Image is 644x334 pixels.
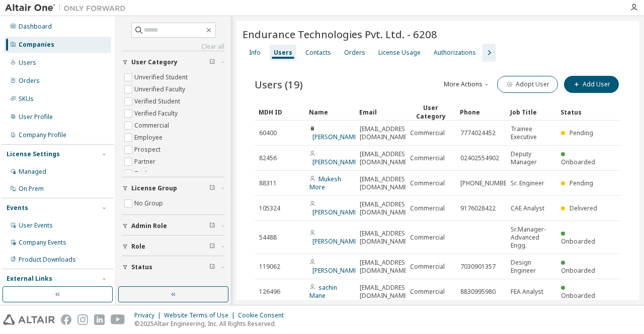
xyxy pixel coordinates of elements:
[134,311,164,319] div: Privacy
[61,314,71,325] img: facebook.svg
[122,236,224,258] button: Role
[131,58,178,66] span: User Category
[19,59,36,67] div: Users
[460,179,512,187] span: [PHONE_NUMBER]
[3,314,55,325] img: altair_logo.svg
[134,95,182,107] label: Verified Student
[561,266,595,275] span: Onboarded
[19,239,66,247] div: Company Events
[259,104,301,120] div: MDH ID
[19,77,40,85] div: Orders
[134,132,165,144] label: Employee
[561,291,595,300] span: Onboarded
[312,266,359,275] a: [PERSON_NAME]
[570,179,593,187] span: Pending
[122,51,224,73] button: User Category
[564,76,619,93] button: Add User
[19,95,34,103] div: SKUs
[497,76,558,93] button: Adopt User
[134,197,165,209] label: No Group
[511,204,544,212] span: CAE Analyst
[134,319,290,328] p: © 2025 Altair Engineering, Inc. All Rights Reserved.
[511,125,552,141] span: Trainee Executive
[19,221,53,230] div: User Events
[209,58,215,66] span: Clear filter
[410,204,445,212] span: Commercial
[259,288,280,296] span: 126496
[122,177,224,199] button: License Group
[134,168,149,180] label: Trial
[460,154,499,162] span: 02402554902
[19,168,46,176] div: Managed
[312,237,359,246] a: [PERSON_NAME]
[131,263,152,271] span: Status
[312,158,359,166] a: [PERSON_NAME]
[511,226,552,250] span: Sr.Manager-Advanced Engg.
[410,288,445,296] span: Commercial
[309,175,341,191] a: Mukesh More
[77,314,88,325] img: instagram.svg
[134,156,157,168] label: Partner
[410,179,445,187] span: Commercial
[19,113,53,121] div: User Profile
[360,125,411,141] span: [EMAIL_ADDRESS][DOMAIN_NAME]
[164,311,238,319] div: Website Terms of Use
[360,230,411,246] span: [EMAIL_ADDRESS][DOMAIN_NAME]
[511,150,552,166] span: Deputy Manager
[122,256,224,278] button: Status
[460,104,502,120] div: Phone
[410,234,445,242] span: Commercial
[511,288,543,296] span: FEA Analyst
[7,204,28,212] div: Events
[122,215,224,237] button: Admin Role
[460,288,496,296] span: 8830995980
[131,243,145,251] span: Role
[309,104,351,120] div: Name
[560,104,603,120] div: Status
[134,83,187,95] label: Unverified Faculty
[19,131,66,139] div: Company Profile
[19,23,52,31] div: Dashboard
[309,283,337,300] a: sachin Mane
[134,107,180,120] label: Verified Faculty
[238,311,290,319] div: Cookie Consent
[131,222,167,230] span: Admin Role
[19,256,76,264] div: Product Downloads
[570,204,597,212] span: Delivered
[510,104,552,120] div: Job Title
[259,179,277,187] span: 88311
[561,158,595,166] span: Onboarded
[359,104,401,120] div: Email
[259,129,277,137] span: 60400
[460,204,496,212] span: 9176028422
[111,314,125,325] img: youtube.svg
[259,154,277,162] span: 82456
[249,49,261,57] div: Info
[259,263,280,271] span: 119062
[305,49,331,57] div: Contacts
[19,185,44,193] div: On Prem
[209,243,215,251] span: Clear filter
[360,284,411,300] span: [EMAIL_ADDRESS][DOMAIN_NAME]
[410,154,445,162] span: Commercial
[561,237,595,246] span: Onboarded
[434,49,476,57] div: Authorizations
[131,184,177,192] span: License Group
[259,234,277,242] span: 54488
[209,184,215,192] span: Clear filter
[443,76,491,93] button: More Actions
[360,150,411,166] span: [EMAIL_ADDRESS][DOMAIN_NAME]
[19,41,54,49] div: Companies
[274,49,292,57] div: Users
[134,144,163,156] label: Prospect
[312,208,359,216] a: [PERSON_NAME]
[460,263,496,271] span: 7030901357
[511,259,552,275] span: Design Engineer
[570,129,593,137] span: Pending
[312,133,359,141] a: [PERSON_NAME]
[255,77,303,91] span: Users (19)
[378,49,421,57] div: License Usage
[7,275,52,283] div: External Links
[344,49,365,57] div: Orders
[209,263,215,271] span: Clear filter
